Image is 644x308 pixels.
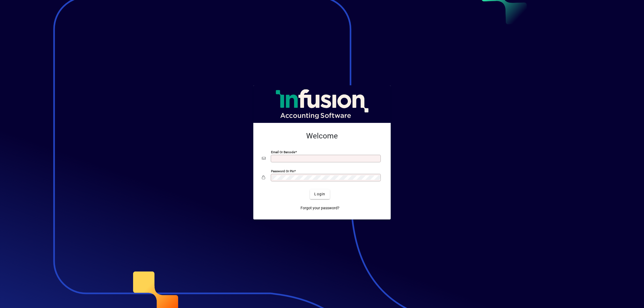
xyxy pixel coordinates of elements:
span: Login [314,191,325,197]
mat-label: Email or Barcode [271,150,295,154]
button: Login [310,189,330,199]
span: Forgot your password? [301,205,339,211]
a: Forgot your password? [298,203,342,213]
h2: Welcome [262,131,382,141]
mat-label: Password or Pin [271,169,294,173]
